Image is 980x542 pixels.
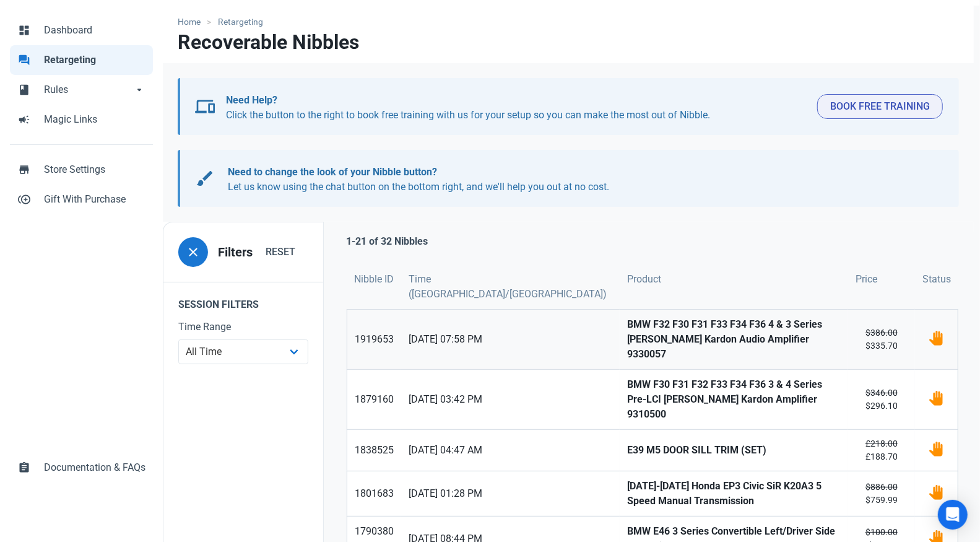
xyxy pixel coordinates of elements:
a: [DATE] 04:47 AM [401,430,620,471]
a: campaignMagic Links [10,105,153,134]
span: Dashboard [44,23,145,38]
a: bookRulesarrow_drop_down [10,75,153,105]
span: [DATE] 07:58 PM [409,332,612,347]
span: [DATE] 01:28 PM [409,486,612,501]
span: Store Settings [44,162,145,177]
span: Price [856,272,877,287]
span: [DATE] 03:42 PM [409,392,612,407]
a: $386.00$335.70 [848,310,915,369]
a: BMW F32 F30 F31 F33 F34 F36 4 & 3 Series [PERSON_NAME] Kardon Audio Amplifier 9330057 [620,310,848,369]
span: Documentation & FAQs [44,460,145,475]
span: Rules [44,82,133,97]
span: campaign [18,112,30,125]
img: status_user_offer_available.svg [929,391,943,406]
label: Time Range [178,320,308,334]
a: storeStore Settings [10,155,153,185]
a: 1919653 [347,310,401,369]
a: 1879160 [347,370,401,429]
small: £188.70 [856,437,908,463]
a: E39 M5 DOOR SILL TRIM (SET) [620,430,848,471]
strong: BMW F32 F30 F31 F33 F34 F36 4 & 3 Series [PERSON_NAME] Kardon Audio Amplifier 9330057 [627,317,841,362]
img: status_user_offer_available.svg [929,331,943,346]
s: £218.00 [865,439,898,448]
span: close [186,245,201,260]
a: BMW F30 F31 F32 F33 F34 F36 3 & 4 Series Pre-LCI [PERSON_NAME] Kardon Amplifier 9310500 [620,370,848,429]
a: assignmentDocumentation & FAQs [10,453,153,483]
span: Status [922,272,951,287]
div: Open Intercom Messenger [938,500,968,530]
h1: Recoverable Nibbles [178,31,359,53]
h3: Filters [218,245,253,260]
b: Need Help? [226,94,277,106]
span: store [18,162,30,175]
button: Book Free Training [817,94,943,119]
small: $759.99 [856,481,908,507]
span: brush [195,168,215,188]
strong: [DATE]-[DATE] Honda EP3 Civic SiR K20A3 5 Speed Manual Transmission [627,479,841,509]
a: 1801683 [347,471,401,516]
span: [DATE] 04:47 AM [409,443,612,458]
img: status_user_offer_available.svg [929,485,943,500]
span: Reset [266,245,295,260]
p: Click the button to the right to book free training with us for your setup so you can make the mo... [226,93,808,123]
span: dashboard [18,23,30,35]
button: Reset [253,240,308,264]
legend: Session Filters [163,282,323,320]
a: [DATE] 01:28 PM [401,471,620,516]
span: Magic Links [44,112,145,127]
span: Time ([GEOGRAPHIC_DATA]/[GEOGRAPHIC_DATA]) [409,272,612,302]
button: close [178,237,208,267]
span: Retargeting [44,53,145,68]
a: [DATE] 03:42 PM [401,370,620,429]
strong: BMW F30 F31 F32 F33 F34 F36 3 & 4 Series Pre-LCI [PERSON_NAME] Kardon Amplifier 9310500 [627,377,841,422]
span: devices [195,97,215,116]
span: Product [627,272,661,287]
a: 1838525 [347,430,401,471]
s: $346.00 [865,388,898,398]
span: Nibble ID [354,272,394,287]
span: Book Free Training [830,99,930,114]
span: arrow_drop_down [133,82,145,95]
s: $886.00 [865,482,898,492]
p: Let us know using the chat button on the bottom right, and we'll help you out at no cost. [228,165,930,195]
a: $346.00$296.10 [848,370,915,429]
img: status_user_offer_available.svg [929,442,943,457]
b: Need to change the look of your Nibble button? [228,166,437,178]
a: £218.00£188.70 [848,430,915,471]
a: control_point_duplicateGift With Purchase [10,185,153,214]
span: control_point_duplicate [18,192,30,204]
small: $335.70 [856,326,908,352]
a: Home [178,15,207,28]
span: assignment [18,460,30,473]
a: $886.00$759.99 [848,471,915,516]
span: Gift With Purchase [44,192,145,207]
a: [DATE]-[DATE] Honda EP3 Civic SiR K20A3 5 Speed Manual Transmission [620,471,848,516]
p: 1-21 of 32 Nibbles [346,234,428,249]
a: forumRetargeting [10,45,153,75]
nav: breadcrumbs [163,6,974,31]
s: $100.00 [865,527,898,537]
a: [DATE] 07:58 PM [401,310,620,369]
s: $386.00 [865,328,898,338]
small: $296.10 [856,387,908,413]
strong: E39 M5 DOOR SILL TRIM (SET) [627,443,841,458]
span: forum [18,53,30,65]
span: book [18,82,30,95]
a: dashboardDashboard [10,15,153,45]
